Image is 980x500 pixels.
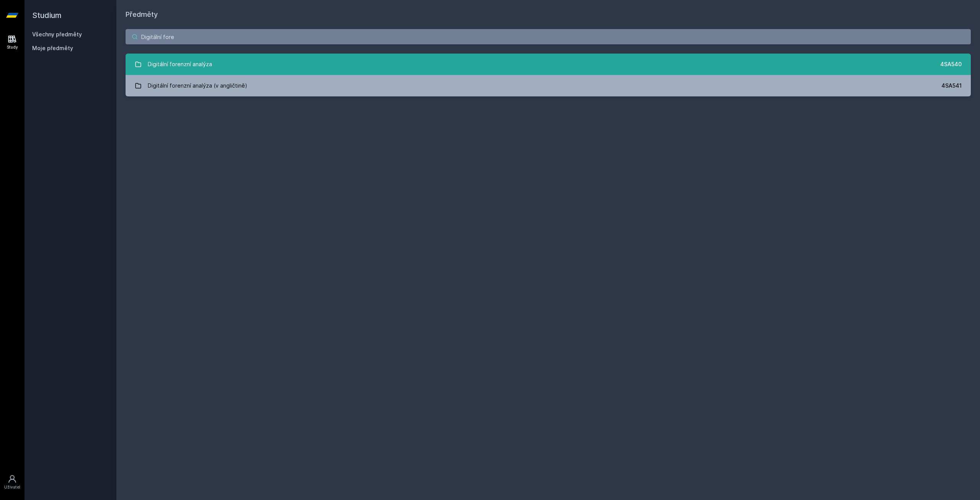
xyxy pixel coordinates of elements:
h1: Předměty [126,9,971,20]
span: Moje předměty [32,44,73,52]
div: Digitální forenzní analýza [148,57,212,72]
div: 4SA541 [941,82,962,90]
a: Všechny předměty [32,31,82,37]
a: Digitální forenzní analýza 4SA540 [126,54,971,75]
div: Uživatel [4,484,20,490]
a: Digitální forenzní analýza (v angličtině) 4SA541 [126,75,971,96]
div: 4SA540 [940,60,962,68]
a: Uživatel [2,471,23,494]
input: Název nebo ident předmětu… [126,29,971,44]
a: Study [2,31,23,54]
div: Study [7,44,18,50]
div: Digitální forenzní analýza (v angličtině) [148,78,247,93]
